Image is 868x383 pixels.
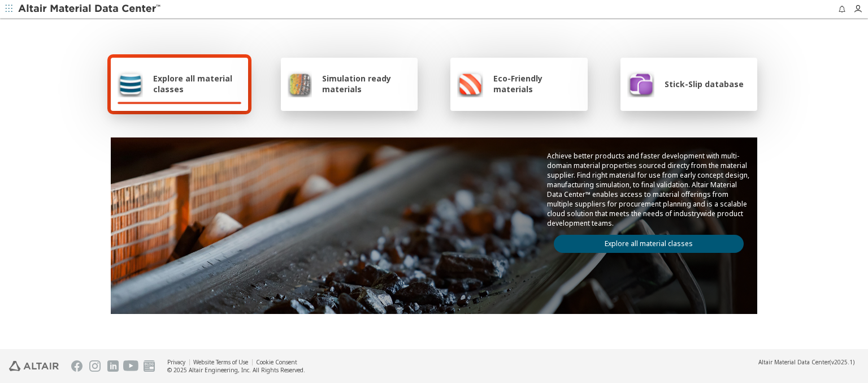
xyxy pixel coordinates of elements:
[256,358,297,366] a: Cookie Consent
[457,70,483,97] img: Eco-Friendly materials
[288,70,312,97] img: Simulation ready materials
[18,3,162,15] img: Altair Material Data Center
[758,358,854,366] div: (v2025.1)
[193,358,248,366] a: Website Terms of Use
[665,79,744,89] span: Stick-Slip database
[167,366,305,374] div: © 2025 Altair Engineering, Inc. All Rights Reserved.
[758,358,830,366] span: Altair Material Data Center
[554,235,744,253] a: Explore all material classes
[9,361,59,371] img: Altair Engineering
[167,358,185,366] a: Privacy
[118,70,143,97] img: Explore all material classes
[627,70,654,97] img: Stick-Slip database
[547,151,750,228] p: Achieve better products and faster development with multi-domain material properties sourced dire...
[493,73,580,94] span: Eco-Friendly materials
[153,73,241,94] span: Explore all material classes
[322,73,411,94] span: Simulation ready materials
